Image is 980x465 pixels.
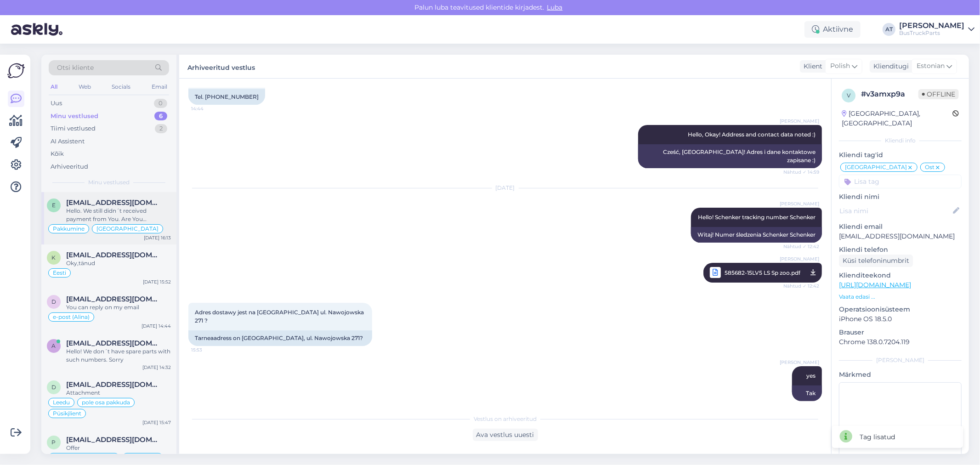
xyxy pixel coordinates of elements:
div: AT [883,23,895,36]
div: [DATE] 14:32 [142,364,171,371]
div: [GEOGRAPHIC_DATA], [GEOGRAPHIC_DATA] [842,109,952,128]
span: Otsi kliente [57,63,94,73]
div: You can reply on my email [66,303,171,312]
p: Märkmed [839,370,962,380]
a: [PERSON_NAME]BusTruckParts [899,22,974,37]
span: a.mohamed@xpresslogistic.co.uk [66,339,162,347]
p: Chrome 138.0.7204.119 [839,337,962,347]
span: 14:44 [191,105,226,112]
div: [DATE] 15:47 [142,419,171,426]
div: Tel. [PHONE_NUMBER] [188,89,265,105]
div: Tak [792,386,822,401]
p: Kliendi email [839,222,962,232]
span: Estonian [917,61,945,71]
span: Nähtud ✓ 12:42 [783,243,819,250]
div: Küsi telefoninumbrit [839,255,913,267]
div: Tarneaadress on [GEOGRAPHIC_DATA], ul. Nawojowska 271? [188,330,372,346]
span: [GEOGRAPHIC_DATA] [96,226,159,232]
p: Kliendi telefon [839,245,962,255]
p: Vaata edasi ... [839,293,962,301]
div: Offer [66,444,171,452]
span: e [52,202,56,209]
span: Luba [544,3,566,11]
span: [PERSON_NAME] [780,255,819,262]
div: Attachment [66,389,171,397]
span: Polish [830,61,850,71]
span: Nähtud ✓ 14:59 [783,169,819,176]
p: Operatsioonisüsteem [839,305,962,314]
div: Oky,tänud [66,259,171,267]
div: Witaj! Numer śledzenia Schenker Schenker [691,227,822,243]
span: dmmawarire@gmail.com [66,295,162,303]
div: Hello! We don´t have spare parts with such numbers. Sorry [66,347,171,364]
span: yes [806,372,816,379]
span: Hello, Okay! Address and contact data noted :) [688,131,816,138]
a: [PERSON_NAME]585682-15LV5 LS Sp zoo.pdfNähtud ✓ 12:42 [703,263,822,283]
span: 585682-15LV5 LS Sp zoo.pdf [725,267,800,278]
span: [PERSON_NAME] [780,200,819,207]
div: All [49,81,59,93]
div: Tag lisatud [860,432,895,442]
p: Kliendi tag'id [839,150,962,160]
div: Kõik [51,149,64,159]
div: Ava vestlus uuesti [473,429,538,441]
span: Minu vestlused [88,178,130,187]
span: e-post (Alina) [53,314,90,320]
div: Tiimi vestlused [51,124,96,133]
span: [GEOGRAPHIC_DATA] [845,164,907,170]
label: Arhiveeritud vestlus [187,60,255,73]
span: Püsikjlient [53,411,81,416]
span: [PERSON_NAME] [780,359,819,366]
input: Lisa nimi [839,206,951,216]
p: iPhone OS 18.5.0 [839,314,962,324]
div: Socials [110,81,132,93]
span: Vestlus on arhiveeritud [474,415,537,423]
img: Askly Logo [7,62,25,79]
div: [PERSON_NAME] [839,356,962,364]
span: Pakkumine [53,226,85,232]
div: Uus [51,99,62,108]
div: AI Assistent [51,137,85,146]
div: # v3amxp9a [861,89,918,100]
div: 6 [154,112,167,121]
div: Email [150,81,169,93]
span: Adres dostawy jest na [GEOGRAPHIC_DATA] ul. Nawojowska 271 ? [195,309,365,324]
div: [PERSON_NAME] [899,22,964,29]
div: Arhiveeritud [51,162,88,171]
span: Ost [925,164,935,170]
span: dalys@techtransa.lt [66,380,162,389]
span: Offline [918,89,959,99]
span: Eesti [53,270,66,276]
span: [PERSON_NAME] [780,118,819,125]
div: Minu vestlused [51,112,98,121]
div: Klienditugi [870,62,909,71]
a: [URL][DOMAIN_NAME] [839,281,911,289]
span: d [51,298,56,305]
div: [DATE] 16:13 [144,234,171,241]
p: Brauser [839,328,962,337]
div: Hello. We still didn´t received payment from You. Are You interested in this order? [66,207,171,223]
div: 0 [154,99,167,108]
span: Leedu [53,400,70,405]
div: 2 [155,124,167,133]
span: 15:53 [191,346,226,353]
input: Lisa tag [839,175,962,188]
span: Hello! Schenker tracking number Schenker [698,214,816,221]
p: Klienditeekond [839,271,962,280]
div: Kliendi info [839,136,962,145]
div: Web [77,81,93,93]
div: [DATE] 15:52 [143,278,171,285]
span: Pablogilo_90@hotmail.com [66,436,162,444]
span: pole osa pakkuda [82,400,130,405]
div: BusTruckParts [899,29,964,37]
p: Kliendi nimi [839,192,962,202]
div: Aktiivne [804,21,861,38]
span: keio@rootsitalu.eu [66,251,162,259]
p: [EMAIL_ADDRESS][DOMAIN_NAME] [839,232,962,241]
span: v [847,92,850,99]
span: P [52,439,56,446]
span: a [52,342,56,349]
div: Klient [800,62,822,71]
div: [DATE] 14:44 [142,323,171,329]
span: eduardoedilaura@gmail.com [66,198,162,207]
